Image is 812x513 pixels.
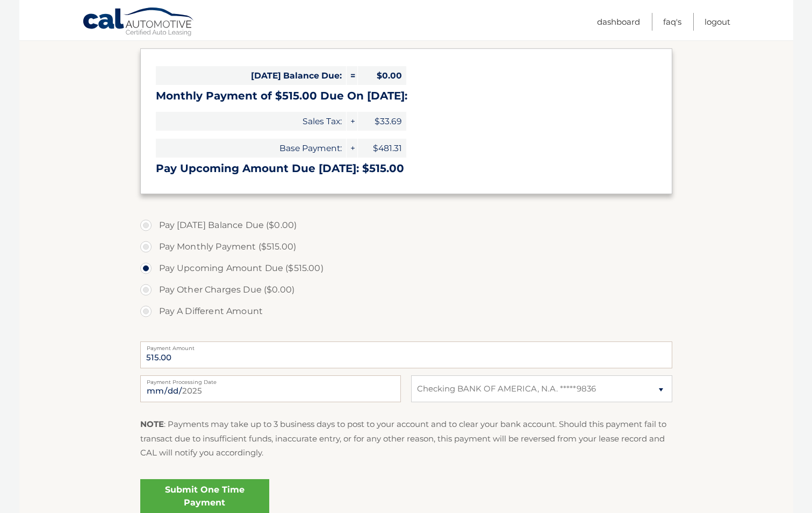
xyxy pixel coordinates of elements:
[358,112,406,131] span: $33.69
[140,341,672,368] input: Payment Amount
[156,66,346,85] span: [DATE] Balance Due:
[347,66,357,85] span: =
[140,258,672,279] label: Pay Upcoming Amount Due ($515.00)
[347,139,357,158] span: +
[597,13,640,31] a: Dashboard
[140,215,672,236] label: Pay [DATE] Balance Due ($0.00)
[140,341,672,350] label: Payment Amount
[663,13,681,31] a: FAQ's
[140,236,672,258] label: Pay Monthly Payment ($515.00)
[140,301,672,322] label: Pay A Different Amount
[82,7,195,38] a: Cal Automotive
[140,375,401,384] label: Payment Processing Date
[358,66,406,85] span: $0.00
[156,139,346,158] span: Base Payment:
[156,112,346,131] span: Sales Tax:
[705,13,730,31] a: Logout
[140,417,672,460] p: : Payments may take up to 3 business days to post to your account and to clear your bank account....
[140,419,164,429] strong: NOTE
[140,279,672,301] label: Pay Other Charges Due ($0.00)
[156,89,657,103] h3: Monthly Payment of $515.00 Due On [DATE]:
[156,162,657,175] h3: Pay Upcoming Amount Due [DATE]: $515.00
[347,112,357,131] span: +
[358,139,406,158] span: $481.31
[140,375,401,402] input: Payment Date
